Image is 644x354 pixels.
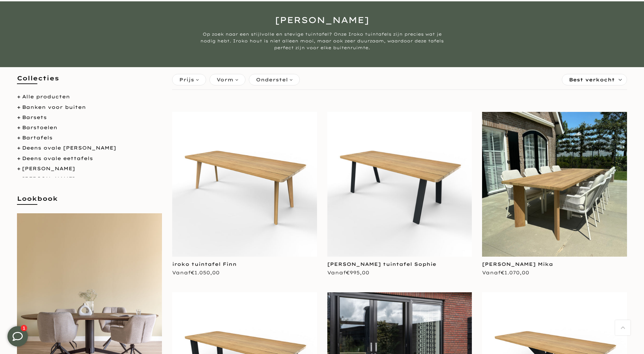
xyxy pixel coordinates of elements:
a: Alle producten [22,94,70,100]
a: Banken voor buiten [22,104,86,110]
iframe: toggle-frame [1,319,35,353]
a: [PERSON_NAME] [22,176,75,182]
p: Op zoek naar een stijlvolle en stevige tuintafel? Onze Iroko tuintafels zijn precies wat je nodig... [195,31,449,51]
a: Terug naar boven [615,320,630,335]
span: Vanaf [172,270,220,276]
span: Prijs [179,76,194,83]
span: Best verkocht [569,74,615,85]
a: Deens ovale eettafels [22,155,93,161]
span: Vorm [217,76,234,83]
h5: Lookbook [17,194,162,210]
a: Barstoelen [22,124,57,131]
span: €1.050,00 [191,270,220,276]
label: Sorteren:Best verkocht [562,74,627,85]
h5: Collecties [17,74,162,89]
a: Deens ovale [PERSON_NAME] [22,145,116,151]
span: €995,00 [346,270,369,276]
a: Barsets [22,114,47,120]
span: Onderstel [256,76,288,83]
a: iroko tuintafel Finn [172,261,237,267]
a: [PERSON_NAME] [22,165,75,172]
a: [PERSON_NAME] tuintafel Sophie [327,261,436,267]
span: €1.070,00 [501,270,529,276]
a: [PERSON_NAME] Mika [482,261,553,267]
span: Vanaf [482,270,529,276]
span: Vanaf [327,270,369,276]
h1: [PERSON_NAME] [124,16,521,24]
a: Bartafels [22,135,53,141]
